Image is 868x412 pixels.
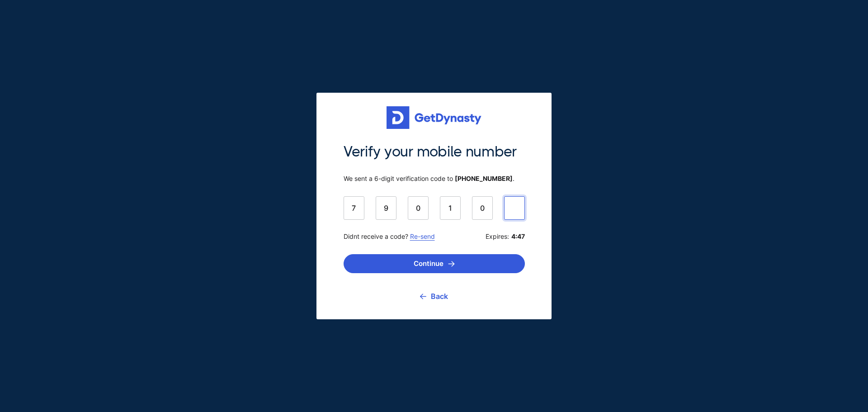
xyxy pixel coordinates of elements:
[344,254,525,273] button: Continue
[344,142,525,161] span: Verify your mobile number
[511,232,525,241] b: 4:47
[420,285,448,308] a: Back
[486,232,525,241] span: Expires:
[344,175,525,183] span: We sent a 6-digit verification code to .
[455,175,513,182] b: [PHONE_NUMBER]
[344,232,435,241] span: Didnt receive a code?
[387,106,481,129] img: Get started for free with Dynasty Trust Company
[420,294,426,299] img: go back icon
[410,232,435,240] a: Re-send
